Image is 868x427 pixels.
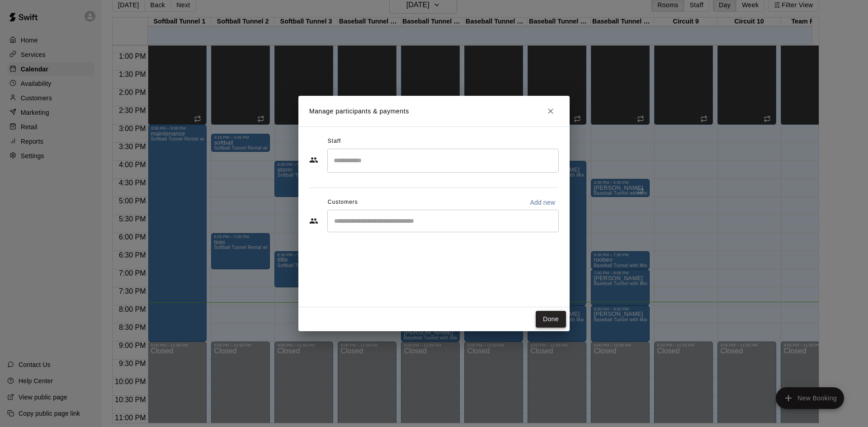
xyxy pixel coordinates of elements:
svg: Staff [309,155,318,164]
div: Start typing to search customers... [327,210,559,232]
span: Customers [328,195,358,210]
p: Manage participants & payments [309,107,409,116]
p: Add new [530,198,555,207]
button: Done [536,311,566,328]
button: Add new [526,195,559,210]
div: Search staff [327,149,559,173]
button: Close [542,103,559,119]
span: Staff [328,134,341,149]
svg: Customers [309,216,318,225]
